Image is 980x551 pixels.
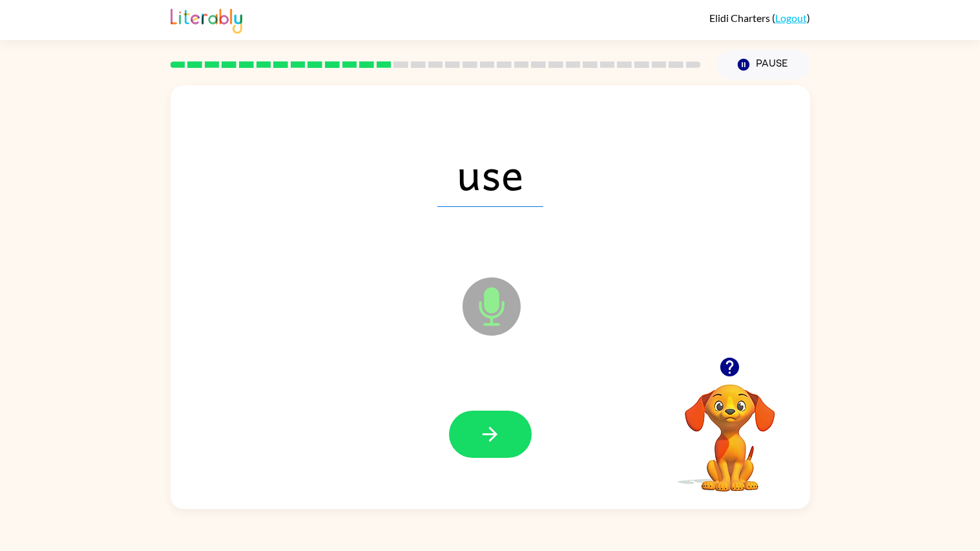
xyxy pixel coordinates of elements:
[709,12,810,24] div: ( )
[171,5,242,34] img: Literably
[716,50,810,80] button: Pause
[437,140,543,207] span: use
[709,12,772,24] span: Elidi Charters
[665,364,795,493] video: Your browser must support playing .mp4 files to use Literably. Please try using another browser.
[775,12,807,24] a: Logout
